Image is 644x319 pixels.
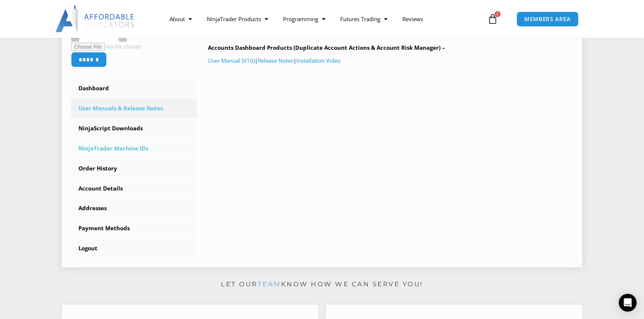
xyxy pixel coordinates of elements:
a: MEMBERS AREA [516,12,579,27]
p: | | [208,56,573,66]
a: NinjaTrader Machine IDs [71,139,197,158]
a: Account Details [71,179,197,198]
p: Let our know how we can serve you! [62,279,582,290]
a: NinjaTrader Products [199,10,276,27]
b: Accounts Dashboard Products (Duplicate Account Actions & Account Risk Manager) – [208,44,445,51]
nav: Menu [162,10,486,27]
a: team [258,280,281,288]
img: LogoAI | Affordable Indicators – NinjaTrader [55,6,135,32]
a: Reviews [395,10,431,27]
span: MEMBERS AREA [524,16,571,22]
nav: Account pages [71,79,197,258]
a: 0 [476,8,509,30]
a: User Manuals & Release Notes [71,99,197,118]
a: About [162,10,199,27]
a: Futures Trading [333,10,395,27]
a: Release Notes [258,57,293,64]
div: Open Intercom Messenger [619,294,637,312]
a: Dashboard [71,79,197,98]
a: Logout [71,239,197,258]
a: NinjaScript Downloads [71,119,197,138]
a: Installation Video [296,57,341,64]
a: Payment Methods [71,219,197,238]
a: Programming [276,10,333,27]
a: Order History [71,159,197,178]
a: Addresses [71,199,197,218]
span: 0 [495,11,500,17]
a: User Manual (V10) [208,57,255,64]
